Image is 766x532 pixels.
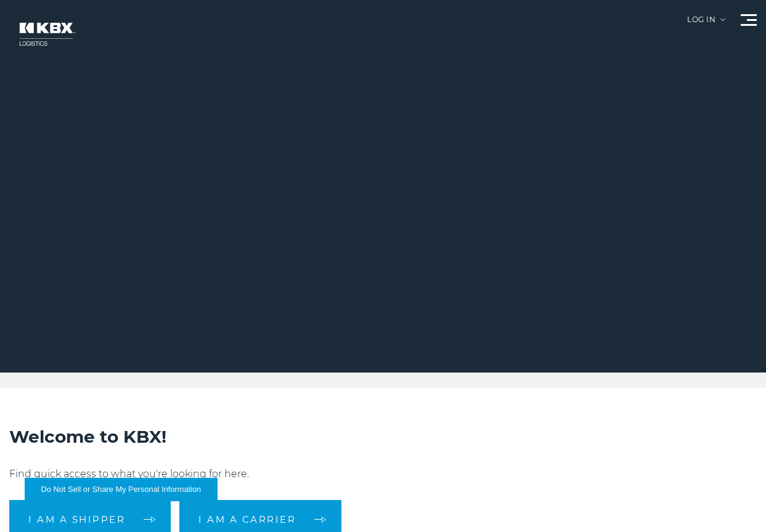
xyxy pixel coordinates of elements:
[9,425,757,448] h2: Welcome to KBX!
[25,478,218,501] button: Do Not Sell or Share My Personal Information
[9,12,83,56] img: kbx logo
[9,467,757,482] p: Find quick access to what you're looking for here.
[720,18,725,21] img: arrow
[687,16,725,33] div: Log in
[28,515,125,524] span: I am a shipper
[198,515,296,524] span: I am a carrier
